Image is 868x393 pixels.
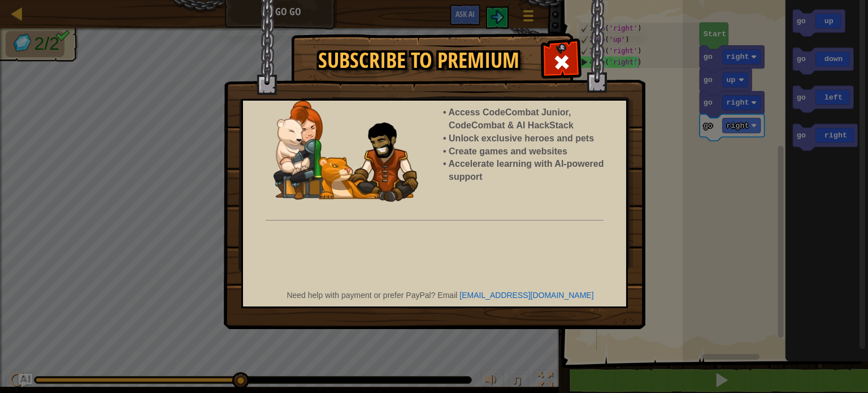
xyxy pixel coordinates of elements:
li: Access CodeCombat Junior, CodeCombat & AI HackStack [449,106,615,132]
a: [EMAIL_ADDRESS][DOMAIN_NAME] [459,291,593,300]
span: Need help with payment or prefer PayPal? Email [287,291,457,300]
h1: Subscribe to Premium [303,49,535,72]
li: Accelerate learning with AI-powered support [449,158,615,184]
li: Unlock exclusive heroes and pets [449,132,615,145]
img: anya-and-nando-pet.webp [274,101,418,202]
li: Create games and websites [449,145,615,158]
